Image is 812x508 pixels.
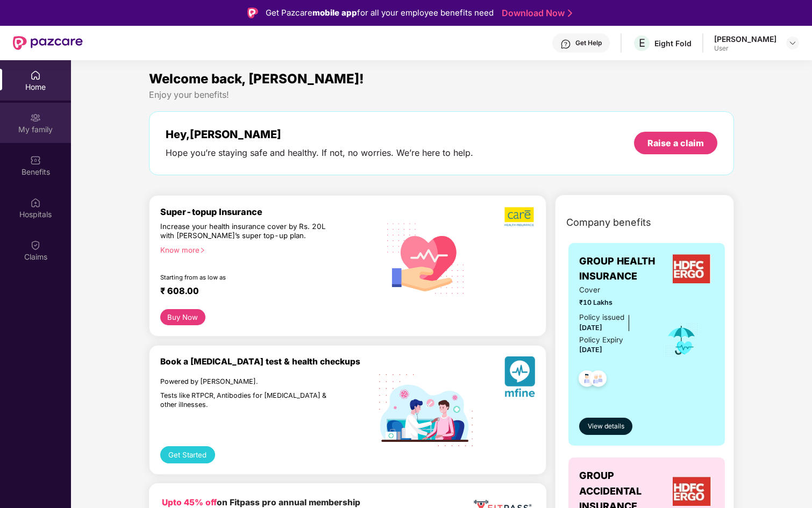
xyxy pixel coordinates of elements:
div: Hey, [PERSON_NAME] [166,128,473,141]
img: svg+xml;base64,PHN2ZyB4bWxucz0iaHR0cDovL3d3dy53My5vcmcvMjAwMC9zdmciIHdpZHRoPSI0OC45NDMiIGhlaWdodD... [574,367,600,393]
div: Know more [160,246,373,253]
div: [PERSON_NAME] [714,34,777,44]
img: insurerLogo [673,477,711,506]
div: ₹ 608.00 [160,285,368,298]
img: svg+xml;base64,PHN2ZyBpZD0iRHJvcGRvd24tMzJ4MzIiIHhtbG5zPSJodHRwOi8vd3d3LnczLm9yZy8yMDAwL3N2ZyIgd2... [788,39,797,47]
div: User [714,44,777,53]
span: [DATE] [579,324,602,332]
strong: mobile app [312,8,357,18]
div: Super-topup Insurance [160,206,379,217]
div: Policy Expiry [579,334,623,346]
img: b5dec4f62d2307b9de63beb79f102df3.png [504,206,535,227]
img: svg+xml;base64,PHN2ZyB4bWxucz0iaHR0cDovL3d3dy53My5vcmcvMjAwMC9zdmciIHhtbG5zOnhsaW5rPSJodHRwOi8vd3... [379,210,473,305]
img: svg+xml;base64,PHN2ZyB4bWxucz0iaHR0cDovL3d3dy53My5vcmcvMjAwMC9zdmciIHdpZHRoPSIxOTIiIGhlaWdodD0iMT... [379,374,473,446]
span: right [200,247,205,253]
img: New Pazcare Logo [13,36,83,50]
div: Starting from as low as [160,274,333,281]
img: svg+xml;base64,PHN2ZyBpZD0iQ2xhaW0iIHhtbG5zPSJodHRwOi8vd3d3LnczLm9yZy8yMDAwL3N2ZyIgd2lkdGg9IjIwIi... [30,240,41,251]
img: svg+xml;base64,PHN2ZyB4bWxucz0iaHR0cDovL3d3dy53My5vcmcvMjAwMC9zdmciIHhtbG5zOnhsaW5rPSJodHRwOi8vd3... [504,356,535,401]
span: Company benefits [566,215,651,230]
div: Enjoy your benefits! [149,89,734,101]
span: [DATE] [579,346,602,354]
div: Tests like RTPCR, Antibodies for [MEDICAL_DATA] & other illnesses. [160,391,332,409]
span: GROUP HEALTH INSURANCE [579,254,669,284]
button: View details [579,418,632,435]
button: Buy Now [160,309,205,325]
div: Get Pazcare for all your employee benefits need [266,6,494,19]
div: Powered by [PERSON_NAME]. [160,377,332,387]
img: svg+xml;base64,PHN2ZyB3aWR0aD0iMjAiIGhlaWdodD0iMjAiIHZpZXdCb3g9IjAgMCAyMCAyMCIgZmlsbD0ibm9uZSIgeG... [30,112,41,123]
span: View details [588,421,624,432]
div: Book a [MEDICAL_DATA] test & health checkups [160,356,379,367]
div: Raise a claim [647,137,704,149]
button: Get Started [160,446,215,463]
span: E [639,37,645,49]
span: Welcome back, [PERSON_NAME]! [149,71,364,87]
img: Stroke [568,8,572,19]
a: Download Now [502,8,569,19]
div: Increase your health insurance cover by Rs. 20L with [PERSON_NAME]’s super top-up plan. [160,222,332,241]
span: Cover [579,284,650,296]
span: ₹10 Lakhs [579,297,650,308]
div: Policy issued [579,312,624,323]
img: svg+xml;base64,PHN2ZyBpZD0iQmVuZWZpdHMiIHhtbG5zPSJodHRwOi8vd3d3LnczLm9yZy8yMDAwL3N2ZyIgd2lkdGg9Ij... [30,155,41,166]
img: svg+xml;base64,PHN2ZyBpZD0iSG9tZSIgeG1sbnM9Imh0dHA6Ly93d3cudzMub3JnLzIwMDAvc3ZnIiB3aWR0aD0iMjAiIG... [30,70,41,81]
img: svg+xml;base64,PHN2ZyB4bWxucz0iaHR0cDovL3d3dy53My5vcmcvMjAwMC9zdmciIHdpZHRoPSI0OC45NDMiIGhlaWdodD... [585,367,611,393]
img: insurerLogo [673,254,711,283]
b: Upto 45% off [162,497,217,507]
div: Eight Fold [654,38,692,48]
div: Hope you’re staying safe and healthy. If not, no worries. We’re here to help. [166,147,473,159]
img: Logo [247,8,258,18]
div: Get Help [575,39,602,47]
img: icon [664,323,699,358]
img: svg+xml;base64,PHN2ZyBpZD0iSGVscC0zMngzMiIgeG1sbnM9Imh0dHA6Ly93d3cudzMub3JnLzIwMDAvc3ZnIiB3aWR0aD... [560,39,571,49]
img: svg+xml;base64,PHN2ZyBpZD0iSG9zcGl0YWxzIiB4bWxucz0iaHR0cDovL3d3dy53My5vcmcvMjAwMC9zdmciIHdpZHRoPS... [30,197,41,208]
